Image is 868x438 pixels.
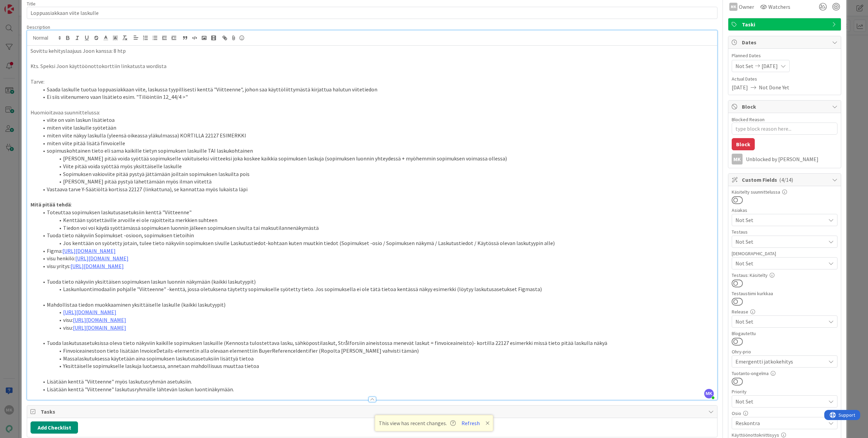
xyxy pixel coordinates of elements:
[39,339,714,347] li: Tuoda laskutusasetuksissa oleva tieto näkyviin kaikille sopimuksen laskuille (Kennosta tulostetta...
[71,263,124,269] a: [URL][DOMAIN_NAME]
[379,419,456,427] span: This view has recent changes.
[39,178,714,185] li: [PERSON_NAME] pitää pystyä lähettämään myös ilman viitettä
[762,62,778,70] span: [DATE]
[732,411,837,416] div: Osio
[732,229,837,234] div: Testaus
[39,86,714,93] li: Saada laskulle tuotua loppuasiakkaan viite, laskussa tyypillisesti kenttä "Viitteenne", johon saa...
[732,433,837,437] div: Käyttöönottokriittisyys
[732,389,837,394] div: Priority
[732,309,837,314] div: Release
[31,62,714,70] p: Kts. Speksi Joon käyttöönottokorttiin linkatusta wordista
[39,347,714,355] li: Finvoiceainestoon tieto lisätään InvoiceDetails-elementin alla olevaan elementtiin BuyerReference...
[39,139,714,147] li: miten viite pitää lisätä finvoicelle
[759,83,789,91] span: Not Done Yet
[732,154,743,165] div: MK
[39,162,714,170] li: Viite pitää voida syöttää myös yksittäiselle laskulle
[31,47,714,55] p: Sovittu kehityslaajuus Joon kanssa: 8 htp
[39,170,714,178] li: Sopimuksen vakioviite pitää pystyä jättämään joiltain sopimuksen laskuilta pois
[735,397,822,406] span: Not Set
[735,419,826,427] span: Reskontra
[39,262,714,270] li: visu yritys:
[732,52,837,59] span: Planned Dates
[732,83,748,91] span: [DATE]
[39,185,714,193] li: Vastaava tarve Y-Säätiöltä kortissa 22127 (linkattuna), se kannattaa myös lukaista läpi
[735,238,826,246] span: Not Set
[732,190,837,194] div: Käsitelty suunnittelussa
[742,38,829,46] span: Dates
[75,255,129,262] a: [URL][DOMAIN_NAME]
[39,285,714,293] li: Laskunluontimodaalin pohjalle "Viitteenne" -kenttä, jossa oletuksena täytetty sopimukselle syötet...
[27,24,50,30] span: Description
[459,419,482,428] button: Refresh
[732,208,837,213] div: Asiakas
[39,216,714,224] li: Kenttään syötettäville arvoille ei ole rajoitteita merkkien suhteen
[742,20,829,28] span: Taski
[768,3,790,11] span: Watchers
[704,389,714,398] span: MK
[63,309,116,315] a: [URL][DOMAIN_NAME]
[39,378,714,386] li: Lisätään kenttä "Viitteenne" myös laskutusryhmän asetuksiin.
[39,132,714,139] li: miten viite näkyy laskulla (yleensä oikeassa yläkulmassa) KORTILLA 22127 ESIMERKKI
[732,291,837,296] div: Testaustiimi kurkkaa
[31,201,714,209] p: :
[735,357,822,366] span: Emergentti jatkokehitys
[39,324,714,332] li: visu:
[39,278,714,286] li: Tuoda tieto näkyviin yksittäisen sopimuksen laskun luonnin näkymään (kaikki laskutyypit)
[39,386,714,393] li: Lisätään kenttä "Viitteenne" laskutusryhmälle lähtevän laskun luontinäkymään.
[742,176,829,184] span: Custom Fields
[735,317,826,326] span: Not Set
[27,1,36,7] label: Title
[31,201,71,208] strong: Mitä pitää tehdä
[14,1,31,9] span: Support
[39,301,714,309] li: Mahdollistaa tiedon muokkaaminen yksittäiselle laskulle (kaikki laskutyypit)
[732,138,755,150] button: Block
[735,216,826,224] span: Not Set
[39,247,714,255] li: Figma:
[732,331,837,336] div: Blogautettu
[73,324,126,331] a: [URL][DOMAIN_NAME]
[39,362,714,370] li: Yksittäiselle sopimukselle laskuja luotaessa, annetaan mahdollisuus muuttaa tietoa
[39,255,714,262] li: visu henkilö:
[39,239,714,247] li: Jos kenttään on syötetty jotain, tulee tieto näkyviin sopimuksen sivulle Laskutustiedot-kohtaan k...
[39,147,714,155] li: sopimuskohtainen tieto eli sama kaikille tietyn sopimuksen laskuille TAI laskukohtainen
[39,124,714,132] li: miten viite laskulle syötetään
[73,316,126,323] a: [URL][DOMAIN_NAME]
[39,155,714,162] li: [PERSON_NAME] pitää voida syöttää sopimukselle vakituiseksi viitteeksi joka koskee kaikkia sopimu...
[779,176,793,183] span: ( 4/14 )
[39,209,714,216] li: Toteuttaa sopimuksen laskutusasetuksiin kenttä "Viitteenne"
[31,78,714,86] p: Tarve:
[732,116,765,123] label: Blocked Reason
[39,232,714,239] li: Tuoda tieto näkyviin Sopimukset -osioon, sopimuksen tietoihin
[39,93,714,101] li: Ei siis viitenumero vaan lisätieto esim. "Tiliöintiin 12_44/4 >"
[732,251,837,256] div: [DEMOGRAPHIC_DATA]
[746,156,837,162] div: Unblocked by [PERSON_NAME]
[732,349,837,354] div: Ohry-prio
[62,247,116,254] a: [URL][DOMAIN_NAME]
[732,371,837,376] div: Tuotanto-ongelma
[735,259,826,267] span: Not Set
[27,7,717,19] input: type card name here...
[732,273,837,278] div: Testaus: Käsitelty
[39,355,714,363] li: Massalaskutuksessa käytetään aina sopimuksen laskutusasetuksiin lisättyä tietoa
[739,3,754,11] span: Owner
[735,62,753,70] span: Not Set
[31,109,714,116] p: Huomioitavaa suunnittelussa:
[39,316,714,324] li: visu:
[39,116,714,124] li: viite on vain laskun lisätietoa
[742,103,829,111] span: Block
[41,408,705,416] span: Tasks
[39,224,714,232] li: Tiedon voi voi käydä syöttämässä sopimuksen luonnin jälkeen sopimuksen sivulta tai maksutilannenä...
[31,421,78,434] button: Add Checklist
[729,3,737,11] div: MK
[732,75,837,83] span: Actual Dates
